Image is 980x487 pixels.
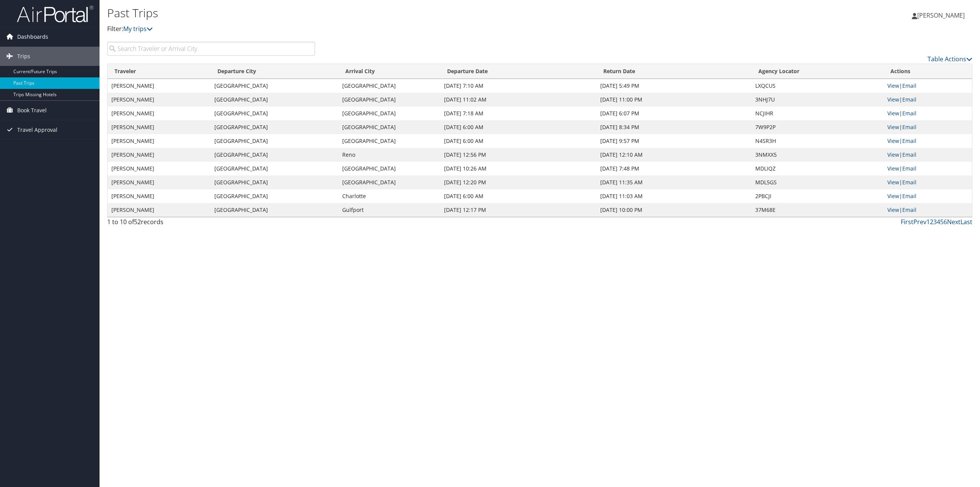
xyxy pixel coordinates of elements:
[108,93,211,107] td: [PERSON_NAME]
[108,107,211,120] td: [PERSON_NAME]
[960,218,972,226] a: Last
[902,110,916,117] a: Email
[884,64,972,79] th: Actions
[901,218,913,226] a: First
[440,134,596,148] td: [DATE] 6:00 AM
[107,5,684,21] h1: Past Trips
[596,189,751,203] td: [DATE] 11:03 AM
[17,27,48,46] span: Dashboards
[902,96,916,103] a: Email
[596,162,751,175] td: [DATE] 7:48 PM
[596,79,751,93] td: [DATE] 5:49 PM
[440,203,596,217] td: [DATE] 12:17 PM
[902,165,916,172] a: Email
[928,55,972,63] a: Table Actions
[917,11,965,20] span: [PERSON_NAME]
[107,42,315,56] input: Search Traveler or Arrival City
[108,120,211,134] td: [PERSON_NAME]
[884,120,972,134] td: |
[123,25,153,33] a: My trips
[108,162,211,175] td: [PERSON_NAME]
[884,175,972,189] td: |
[108,64,211,79] th: Traveler: activate to sort column ascending
[440,162,596,175] td: [DATE] 10:26 AM
[338,120,440,134] td: [GEOGRAPHIC_DATA]
[211,93,338,107] td: [GEOGRAPHIC_DATA]
[751,120,884,134] td: 7W9P2P
[440,79,596,93] td: [DATE] 7:10 AM
[108,148,211,162] td: [PERSON_NAME]
[107,217,315,230] div: 1 to 10 of records
[887,82,899,89] a: View
[107,24,684,34] p: Filter:
[902,137,916,144] a: Email
[596,203,751,217] td: [DATE] 10:00 PM
[913,218,926,226] a: Prev
[211,203,338,217] td: [GEOGRAPHIC_DATA]
[596,134,751,148] td: [DATE] 9:57 PM
[17,101,47,120] span: Book Travel
[884,189,972,203] td: |
[211,64,338,79] th: Departure City: activate to sort column ascending
[211,120,338,134] td: [GEOGRAPHIC_DATA]
[108,189,211,203] td: [PERSON_NAME]
[440,189,596,203] td: [DATE] 6:00 AM
[887,179,899,186] a: View
[440,107,596,120] td: [DATE] 7:18 AM
[338,175,440,189] td: [GEOGRAPHIC_DATA]
[937,218,940,226] a: 4
[596,93,751,107] td: [DATE] 11:00 PM
[887,137,899,144] a: View
[440,175,596,189] td: [DATE] 12:20 PM
[884,148,972,162] td: |
[751,134,884,148] td: N4SR3H
[338,93,440,107] td: [GEOGRAPHIC_DATA]
[338,64,440,79] th: Arrival City: activate to sort column ascending
[751,79,884,93] td: LXQCUS
[338,189,440,203] td: Charlotte
[211,107,338,120] td: [GEOGRAPHIC_DATA]
[211,162,338,175] td: [GEOGRAPHIC_DATA]
[887,151,899,158] a: View
[884,107,972,120] td: |
[887,165,899,172] a: View
[596,107,751,120] td: [DATE] 6:07 PM
[440,93,596,107] td: [DATE] 11:02 AM
[440,64,596,79] th: Departure Date: activate to sort column ascending
[211,189,338,203] td: [GEOGRAPHIC_DATA]
[751,189,884,203] td: 2PBCJI
[887,192,899,200] a: View
[902,123,916,131] a: Email
[944,218,947,226] a: 6
[887,110,899,117] a: View
[338,107,440,120] td: [GEOGRAPHIC_DATA]
[211,175,338,189] td: [GEOGRAPHIC_DATA]
[108,79,211,93] td: [PERSON_NAME]
[751,107,884,120] td: NCJIHR
[947,218,960,226] a: Next
[338,148,440,162] td: Reno
[596,64,751,79] th: Return Date: activate to sort column ascending
[884,203,972,217] td: |
[751,64,884,79] th: Agency Locator: activate to sort column ascending
[211,79,338,93] td: [GEOGRAPHIC_DATA]
[751,93,884,107] td: 3NHJ7U
[338,203,440,217] td: Gulfport
[211,134,338,148] td: [GEOGRAPHIC_DATA]
[884,134,972,148] td: |
[108,203,211,217] td: [PERSON_NAME]
[338,162,440,175] td: [GEOGRAPHIC_DATA]
[902,82,916,89] a: Email
[108,175,211,189] td: [PERSON_NAME]
[596,175,751,189] td: [DATE] 11:35 AM
[211,148,338,162] td: [GEOGRAPHIC_DATA]
[751,175,884,189] td: MDL5GS
[902,206,916,213] a: Email
[930,218,933,226] a: 2
[338,134,440,148] td: [GEOGRAPHIC_DATA]
[440,148,596,162] td: [DATE] 12:56 PM
[887,123,899,131] a: View
[884,93,972,107] td: |
[17,5,93,23] img: airportal-logo.png
[596,148,751,162] td: [DATE] 12:10 AM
